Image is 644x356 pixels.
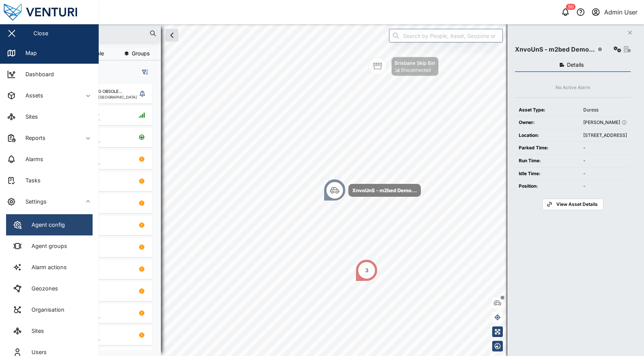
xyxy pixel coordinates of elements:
div: Agent groups [26,242,67,250]
div: No Active Alarm [556,84,590,91]
div: Brisbane Skip Bin [395,59,435,67]
div: Alarms [20,155,43,163]
div: Alarm actions [26,263,67,271]
a: Sites [6,320,93,342]
a: Organisation [6,299,93,320]
span: Groups [132,51,150,56]
div: Disconnected [401,67,431,74]
div: Tasks [20,176,41,185]
div: [PERSON_NAME] [583,119,627,126]
div: Geozones [26,284,58,293]
div: 50 [566,4,576,10]
input: Search by People, Asset, Geozone or Place [389,29,503,42]
a: View Asset Details [542,199,603,210]
div: Duress [583,107,627,114]
div: Location: [519,132,576,139]
div: [STREET_ADDRESS] [583,132,627,139]
a: Agent groups [6,235,93,257]
div: XnvoUnS - m2bed Demo... [515,45,595,54]
div: Dashboard [20,70,54,78]
div: Idle Time: [519,170,576,177]
div: XnvoUnS - m2bed Demo... [352,187,417,194]
div: Map marker [368,57,439,76]
span: Details [567,62,584,67]
button: Admin User [590,7,638,17]
div: Position: [519,183,576,190]
img: Main Logo [4,4,102,20]
div: Sites [20,113,38,121]
a: Alarm actions [6,257,93,278]
div: Settings [20,198,47,206]
div: Reports [20,134,46,142]
div: Owner: [519,119,576,126]
div: Assets [20,91,43,100]
a: Agent config [6,214,93,235]
a: Geozones [6,278,93,299]
div: Admin User [604,8,638,17]
div: Asset Type: [519,107,576,114]
div: Parked Time: [519,144,576,152]
div: - [583,170,627,177]
div: Map marker [323,179,346,201]
div: - [583,144,627,152]
div: Map marker [355,259,378,282]
div: Sites [26,327,44,335]
div: Organisation [26,306,65,314]
div: Close [33,29,48,38]
div: - [583,183,627,190]
div: 3 [365,266,368,274]
div: Agent config [26,221,65,229]
div: Map [20,49,37,57]
div: Map marker [326,181,421,199]
div: Run Time: [519,157,576,165]
span: View Asset Details [556,199,598,210]
canvas: Map [24,24,644,356]
div: - [583,157,627,165]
